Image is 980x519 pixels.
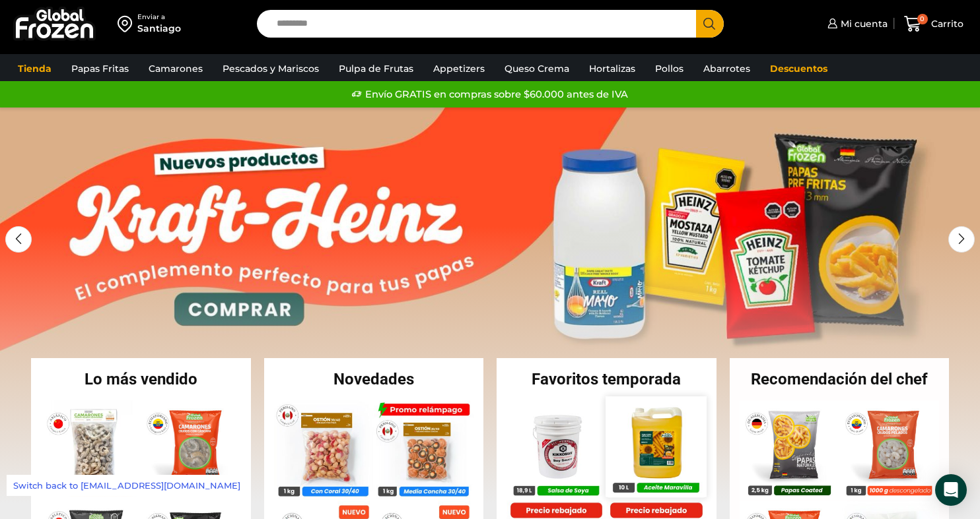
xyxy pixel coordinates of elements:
h2: Recomendación del chef [730,371,950,387]
a: Pescados y Mariscos [216,56,326,81]
a: Descuentos [763,56,834,81]
h2: Novedades [264,371,484,387]
h2: Lo más vendido [31,371,251,387]
div: Enviar a [137,13,181,22]
div: Open Intercom Messenger [935,474,967,506]
span: Mi cuenta [837,17,888,30]
a: Pollos [648,56,690,81]
a: Tienda [11,56,58,81]
a: Mi cuenta [824,11,888,37]
a: Switch back to [EMAIL_ADDRESS][DOMAIN_NAME] [7,475,247,496]
a: Camarones [142,56,209,81]
h2: Favoritos temporada [497,371,717,387]
div: Next slide [948,226,975,253]
a: Queso Crema [498,56,576,81]
span: Carrito [928,17,963,30]
a: Hortalizas [582,56,642,81]
a: 0 Carrito [901,9,967,40]
div: Santiago [137,22,181,35]
a: Appetizers [427,56,491,81]
div: Previous slide [5,226,32,253]
a: Pulpa de Frutas [332,56,420,81]
button: Search button [696,10,724,38]
span: 0 [917,14,928,24]
a: Papas Fritas [65,56,135,81]
a: Abarrotes [697,56,757,81]
img: address-field-icon.svg [118,13,137,35]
